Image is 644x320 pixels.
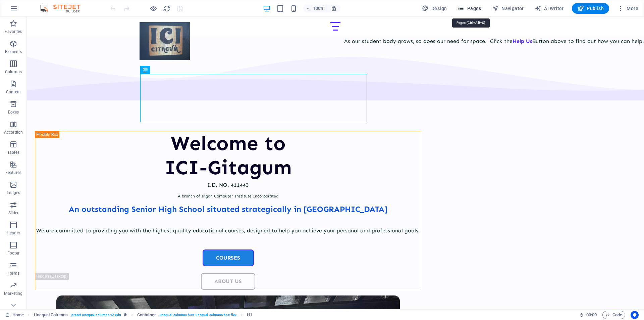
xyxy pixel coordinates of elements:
p: Tables [7,150,19,155]
h6: 100% [313,4,324,12]
i: On resize automatically adjust zoom level to fit chosen device. [331,5,337,11]
p: Header [7,230,20,236]
p: Elements [5,49,22,54]
span: . unequal-columns-box .unequal-columns-box-flex [159,311,236,319]
button: Code [602,311,625,319]
span: Pages [458,5,481,12]
p: Marketing [4,291,22,296]
button: Navigator [489,3,527,14]
img: Editor Logo [39,4,89,12]
span: Click to select. Double-click to edit [34,311,68,319]
span: : [591,312,592,317]
p: Columns [5,69,22,75]
p: Slider [8,210,19,216]
i: Reload page [163,5,171,12]
p: Accordion [4,130,23,135]
p: Content [6,89,21,95]
span: Click to select. Double-click to edit [137,311,156,319]
button: Design [419,3,450,14]
a: Click to cancel selection. Double-click to open Pages [5,311,24,319]
span: AI Writer [535,5,564,12]
i: This element is a customizable preset [124,313,127,317]
p: Images [7,190,20,195]
span: Click to select. Double-click to edit [247,311,252,319]
span: . preset-unequal-columns-v2-edu [70,311,121,319]
h6: Session time [579,311,597,319]
p: Favorites [5,29,22,34]
span: Code [605,311,622,319]
p: Forms [7,271,19,276]
p: Features [5,170,21,175]
span: 00 00 [586,311,597,319]
p: Footer [7,250,19,256]
button: Publish [572,3,609,14]
nav: breadcrumb [34,311,253,319]
p: Boxes [8,109,19,115]
button: Click here to leave preview mode and continue editing [149,4,157,12]
button: More [614,3,641,14]
span: Publish [577,5,604,12]
button: reload [163,4,171,12]
span: Navigator [492,5,524,12]
button: 100% [303,4,327,12]
span: Design [422,5,447,12]
button: Usercentrics [631,311,639,319]
button: AI Writer [532,3,567,14]
span: More [617,5,638,12]
button: Pages [455,3,484,14]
